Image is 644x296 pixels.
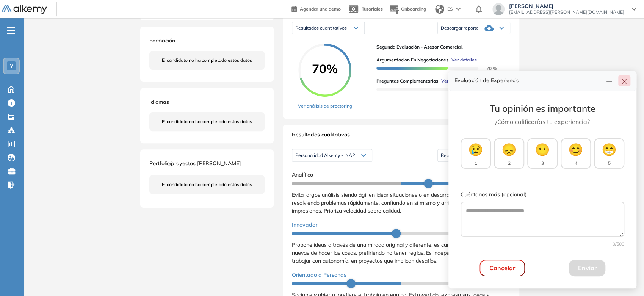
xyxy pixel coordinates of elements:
span: Formación [149,37,175,44]
span: Innovador [292,221,317,229]
span: ES [447,6,453,13]
span: [EMAIL_ADDRESS][PERSON_NAME][DOMAIN_NAME] [509,9,624,15]
button: 😊4 [561,138,591,169]
button: Ver detalles [438,78,467,85]
button: Enviar [569,260,605,276]
span: Tutoriales [362,6,383,12]
span: 1 [475,160,477,167]
span: 2 [508,160,511,167]
img: world [435,5,444,14]
span: 70% [298,63,351,75]
span: Resultados cualitativos [292,131,350,143]
span: 😞 [501,140,517,158]
a: Agendar una demo [291,4,341,13]
span: 😊 [568,140,583,158]
span: Resultados cuantitativos [295,25,347,31]
button: Cancelar [479,260,525,276]
span: close [621,78,627,85]
span: 3 [541,160,544,167]
span: [PERSON_NAME] [509,3,624,9]
h3: Tu opinión es importante [461,103,624,114]
button: 😁5 [594,138,624,169]
p: ¿Cómo calificarías tu experiencia? [461,117,624,126]
button: Onboarding [389,1,426,17]
button: 😐3 [527,138,558,169]
span: 5 [608,160,611,167]
span: Ver detalles [451,56,477,63]
img: arrow [456,8,461,11]
span: 4 [575,160,577,167]
span: Reporte cualitativo [441,152,480,158]
img: Logo [2,5,47,14]
span: Y [10,63,13,69]
span: Portfolio/proyectos [PERSON_NAME] [149,160,241,167]
span: line [606,78,612,85]
a: Ver análisis de proctoring [298,103,352,110]
span: Segunda evaluación - Asesor Comercial. [376,44,504,50]
button: close [618,75,630,86]
i: - [7,30,15,31]
span: 😁 [602,140,617,158]
span: Evita largos análisis siendo ágil en idear situaciones o en desarrollar respuestas, resolviendo p... [292,191,493,214]
span: 70 % [477,66,497,71]
span: 😐 [535,140,550,158]
span: Onboarding [401,6,426,12]
label: Cuéntanos más (opcional) [461,191,624,199]
span: Analítico [292,171,313,179]
span: El candidato no ha completado estos datos [162,118,252,125]
span: Orientado a Personas [292,271,346,279]
span: Descargar reporte [441,25,479,31]
button: Ver detalles [448,56,477,63]
span: Ver detalles [441,78,467,85]
span: Personalidad Alkemy - INAP [295,152,355,158]
button: line [603,75,615,86]
span: Preguntas complementarias [376,78,438,85]
span: El candidato no ha completado estos datos [162,181,252,188]
span: 😢 [468,140,483,158]
div: 0 /500 [461,241,624,247]
button: 😢1 [461,138,491,169]
h4: Evaluación de Experiencia [454,77,603,84]
span: Agendar una demo [300,6,341,12]
button: 😞2 [494,138,524,169]
span: El candidato no ha completado estos datos [162,57,252,64]
span: Idiomas [149,99,169,105]
span: Argumentación en negociaciones [376,56,448,63]
span: Propone ideas a través de una mirada original y diferente, es curioso, propone formas nuevas de h... [292,241,500,264]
